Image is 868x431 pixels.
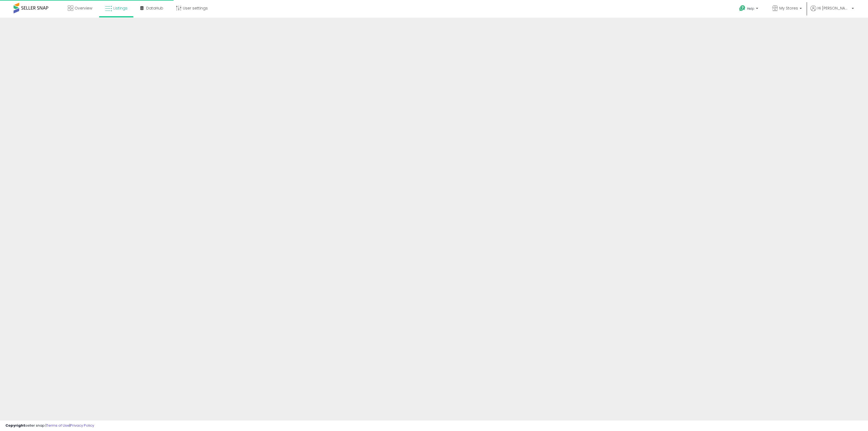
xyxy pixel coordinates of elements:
a: Hi [PERSON_NAME] [810,5,854,18]
span: Help [747,6,754,11]
span: DataHub [146,5,163,11]
span: Listings [113,5,127,11]
a: Help [735,1,764,18]
span: My Stores [779,5,798,11]
i: Get Help [739,5,746,12]
span: Hi [PERSON_NAME] [818,5,850,11]
span: Overview [75,5,92,11]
